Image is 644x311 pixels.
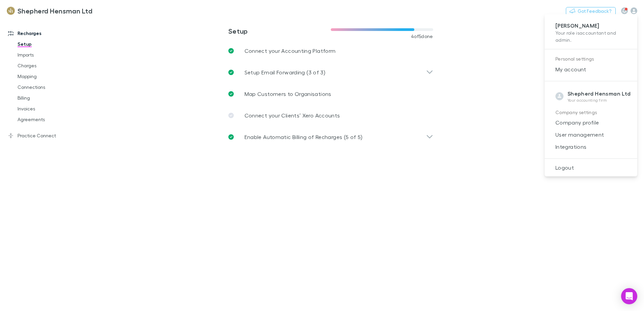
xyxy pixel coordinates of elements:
span: Logout [550,164,632,172]
span: Company profile [550,118,632,127]
div: Open Intercom Messenger [621,288,637,304]
span: Integrations [550,143,632,151]
p: Personal settings [555,55,626,63]
strong: Shepherd Hensman Ltd [568,90,631,97]
p: Your role is accountant and admin . [555,29,626,43]
span: My account [550,65,632,73]
p: Your accounting firm [568,98,631,103]
span: User management [550,131,632,139]
p: [PERSON_NAME] [555,22,626,29]
p: Company settings [555,108,626,117]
